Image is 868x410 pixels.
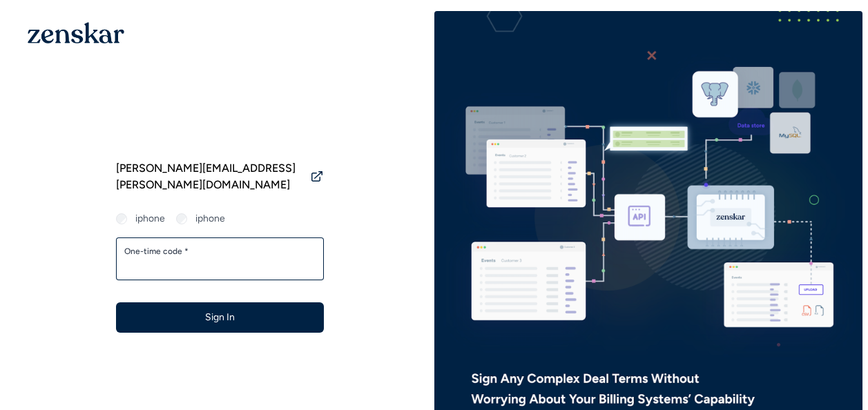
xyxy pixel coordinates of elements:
[116,160,305,193] span: [PERSON_NAME][EMAIL_ADDRESS][PERSON_NAME][DOMAIN_NAME]
[195,213,225,224] label: iphone
[135,213,165,224] label: iphone
[116,302,324,333] button: Sign In
[28,22,124,43] img: 1OGAJ2xQqyY4LXKgY66KYq0eOWRCkrZdAb3gUhuVAqdWPZE9SRJmCz+oDMSn4zDLXe31Ii730ItAGKgCKgCCgCikA4Av8PJUP...
[124,246,316,257] label: One-time code *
